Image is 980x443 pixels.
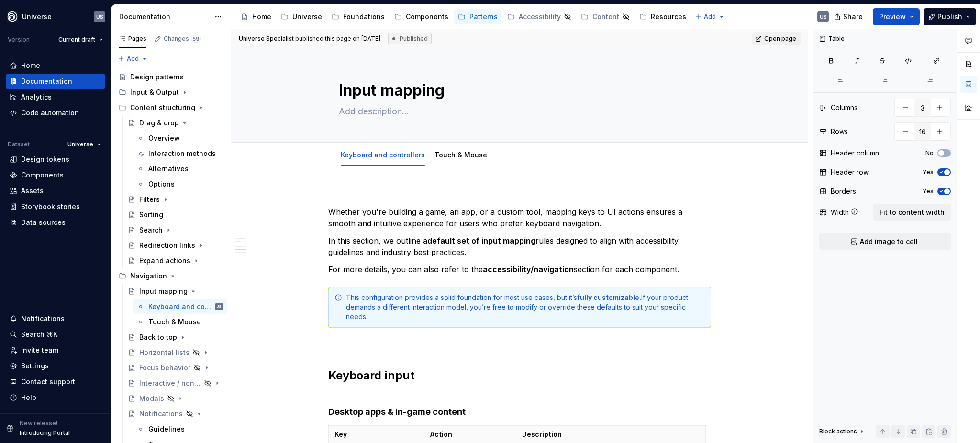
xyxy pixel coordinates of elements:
div: Overview [148,133,180,143]
button: Contact support [6,374,105,389]
a: Horizontal lists [124,345,227,360]
div: Assets [21,186,44,196]
button: Add [115,52,151,66]
div: Header column [831,148,879,158]
button: Fit to content width [873,204,951,221]
div: Back to top [139,332,177,342]
h4: Desktop apps & In-game content [328,406,711,418]
div: Search ⌘K [21,330,57,339]
span: Fit to content width [880,208,945,217]
a: Analytics [6,89,105,105]
span: Preview [879,12,906,22]
button: Search ⌘K [6,327,105,342]
strong: fully customizable. [577,293,641,301]
a: Filters [124,192,227,207]
a: Sorting [124,207,227,222]
label: No [925,149,934,157]
div: US [820,13,827,21]
a: Guidelines [133,421,227,437]
div: Components [21,170,64,180]
a: Keyboard and controllersUS [133,299,227,314]
div: Search [139,225,163,235]
p: Key [334,430,418,439]
img: 87d06435-c97f-426c-aa5d-5eb8acd3d8b3.png [7,11,18,22]
span: Universe Specialist [239,35,294,42]
div: Documentation [119,12,210,22]
div: Content structuring [115,100,227,115]
div: Page tree [237,7,690,26]
a: Design tokens [6,152,105,167]
span: Universe [67,141,93,148]
a: Invite team [6,343,105,358]
a: Documentation [6,74,105,89]
div: Dataset [8,141,30,148]
div: Notifications [21,314,65,323]
span: Share [843,12,863,22]
div: Help [21,393,36,402]
div: Keyboard and controllers [337,144,429,165]
p: Introducing Portal [20,429,70,437]
a: Foundations [328,9,389,24]
button: Notifications [6,311,105,326]
div: Filters [139,195,160,204]
div: Version [8,36,30,44]
div: Universe [292,12,322,22]
div: Width [831,208,849,217]
span: Add image to cell [860,237,918,246]
label: Yes [923,188,934,195]
span: Current draft [58,36,95,44]
div: Borders [831,187,856,196]
a: Content [577,9,634,24]
span: Add [127,55,139,63]
a: Components [6,167,105,183]
div: Invite team [21,345,58,355]
a: Touch & Mouse [434,151,487,159]
div: Foundations [343,12,385,22]
a: Alternatives [133,161,227,177]
p: Description [522,430,700,439]
p: In this section, we outline a rules designed to align with accessibility guidelines and industry ... [328,235,711,258]
div: Analytics [21,92,52,102]
div: Alternatives [148,164,189,174]
div: Interaction methods [148,149,216,158]
a: Redirection links [124,238,227,253]
a: Search [124,222,227,238]
div: Options [148,179,175,189]
div: Home [252,12,271,22]
a: Overview [133,131,227,146]
div: Accessibility [519,12,561,22]
a: Notifications [124,406,227,421]
div: Rows [831,127,848,136]
div: Design patterns [130,72,184,82]
button: Universe [63,138,105,151]
div: Header row [831,167,869,177]
button: UniverseUS [2,6,109,27]
a: Resources [635,9,690,24]
div: US [217,302,222,311]
a: Interactive / non-interactive [124,376,227,391]
a: Components [390,9,452,24]
div: Code automation [21,108,79,118]
div: Contact support [21,377,75,387]
a: Code automation [6,105,105,121]
a: Home [237,9,275,24]
div: Navigation [130,271,167,281]
span: Add [704,13,716,21]
div: US [96,13,103,21]
textarea: Input mapping [337,79,699,102]
a: Drag & drop [124,115,227,131]
div: Keyboard and controllers [148,302,213,311]
a: Back to top [124,330,227,345]
div: Focus behavior [139,363,190,373]
div: Pages [119,35,146,43]
a: Open page [752,32,801,45]
div: Data sources [21,218,66,227]
div: Resources [651,12,686,22]
a: Expand actions [124,253,227,268]
a: Patterns [454,9,501,24]
div: Input & Output [115,85,227,100]
h2: Keyboard input [328,368,711,399]
div: Published [388,33,432,44]
span: Open page [764,35,796,43]
a: Modals [124,391,227,406]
